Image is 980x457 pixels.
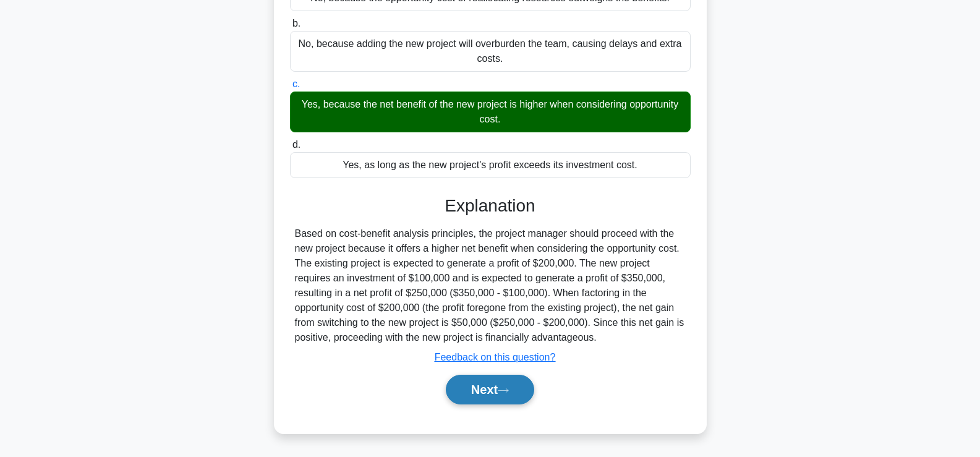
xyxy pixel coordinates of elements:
span: d. [292,139,300,150]
div: Based on cost-benefit analysis principles, the project manager should proceed with the new projec... [295,226,686,345]
a: Feedback on this question? [435,352,556,362]
div: No, because adding the new project will overburden the team, causing delays and extra costs. [290,31,691,72]
h3: Explanation [297,195,683,216]
div: Yes, as long as the new project's profit exceeds its investment cost. [290,152,691,178]
span: b. [292,18,300,28]
span: c. [292,79,300,89]
div: Yes, because the net benefit of the new project is higher when considering opportunity cost. [290,92,691,132]
button: Next [446,375,534,404]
